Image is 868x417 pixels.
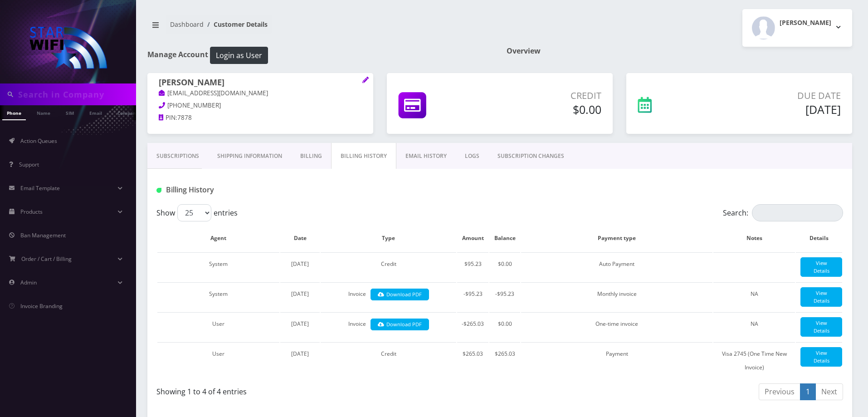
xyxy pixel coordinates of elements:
[157,342,279,379] td: User
[457,225,488,251] th: Amount
[457,342,488,379] td: $265.03
[147,15,493,41] nav: breadcrumb
[157,282,279,311] td: System
[156,383,493,397] div: Showing 1 to 4 of 4 entries
[147,47,493,64] h1: Manage Account
[147,143,208,169] a: Subscriptions
[457,312,488,341] td: -$265.03
[156,186,376,194] h1: Billing History
[800,347,842,367] a: View Details
[457,282,488,311] td: -$95.23
[489,252,520,281] td: $0.00
[159,113,177,123] a: PIN:
[291,260,309,268] span: [DATE]
[489,282,520,311] td: -$95.23
[713,282,795,311] td: NA
[742,9,852,47] button: [PERSON_NAME]
[723,204,843,221] label: Search:
[780,19,831,27] h2: [PERSON_NAME]
[371,289,429,301] a: Download PDF
[321,225,456,251] th: Type
[371,319,429,331] a: Download PDF
[204,20,268,29] li: Customer Details
[507,47,852,55] h1: Overview
[759,383,800,400] a: Previous
[488,89,601,103] p: Credit
[521,312,712,341] td: One-time invoice
[457,252,488,281] td: $95.23
[521,282,712,311] td: Monthly invoice
[20,279,37,286] span: Admin
[752,204,843,221] input: Search:
[291,290,309,298] span: [DATE]
[489,342,520,379] td: $265.03
[20,302,63,310] span: Invoice Branding
[177,113,192,122] span: 7878
[815,383,843,400] a: Next
[159,89,268,98] a: [EMAIL_ADDRESS][DOMAIN_NAME]
[20,184,60,192] span: Email Template
[61,105,78,119] a: SIM
[208,143,291,169] a: Shipping Information
[20,208,43,216] span: Products
[159,78,362,88] h1: [PERSON_NAME]
[19,161,39,168] span: Support
[208,49,268,59] a: Login as User
[85,105,107,119] a: Email
[280,225,320,251] th: Date
[796,225,842,251] th: Details
[321,342,456,379] td: Credit
[713,312,795,341] td: NA
[27,25,109,70] img: StarWiFi
[800,383,816,400] a: 1
[32,105,55,119] a: Name
[321,282,456,311] td: Invoice
[156,204,238,221] label: Show entries
[167,101,221,109] span: [PHONE_NUMBER]
[113,105,143,119] a: Company
[800,317,842,337] a: View Details
[157,312,279,341] td: User
[713,225,795,251] th: Notes
[710,103,841,116] h5: [DATE]
[521,225,712,251] th: Payment type
[210,47,268,64] button: Login as User
[18,86,134,103] input: Search in Company
[710,89,841,103] p: Due Date
[521,252,712,281] td: Auto Payment
[291,320,309,328] span: [DATE]
[157,252,279,281] td: System
[2,105,26,120] a: Phone
[291,143,331,169] a: Billing
[800,257,842,277] a: View Details
[321,252,456,281] td: Credit
[20,231,66,239] span: Ban Management
[170,20,204,29] a: Dashboard
[489,312,520,341] td: $0.00
[396,143,456,169] a: EMAIL HISTORY
[321,312,456,341] td: Invoice
[456,143,488,169] a: LOGS
[331,143,396,169] a: Billing History
[800,287,842,307] a: View Details
[177,204,211,221] select: Showentries
[20,137,57,145] span: Action Queues
[489,225,520,251] th: Balance
[291,350,309,358] span: [DATE]
[21,255,72,263] span: Order / Cart / Billing
[713,342,795,379] td: Visa 2745 (One Time New Invoice)
[157,225,279,251] th: Agent
[488,143,573,169] a: SUBSCRIPTION CHANGES
[521,342,712,379] td: Payment
[488,103,601,116] h5: $0.00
